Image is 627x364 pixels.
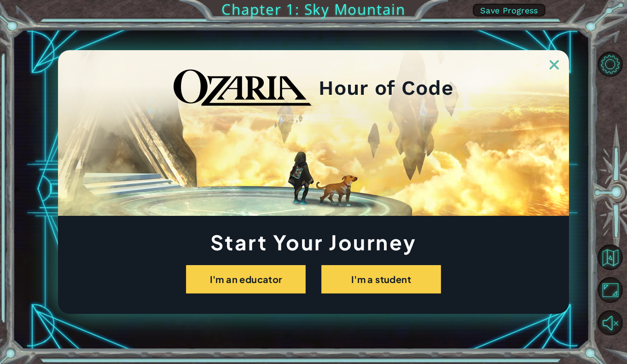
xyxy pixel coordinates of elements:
img: ExitButton_Dusk.png [550,60,559,69]
h2: Hour of Code [319,79,453,97]
button: I'm an educator [186,265,306,294]
button: I'm a student [321,265,441,294]
h1: Start Your Journey [58,233,569,251]
img: blackOzariaWordmark.png [174,69,312,106]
